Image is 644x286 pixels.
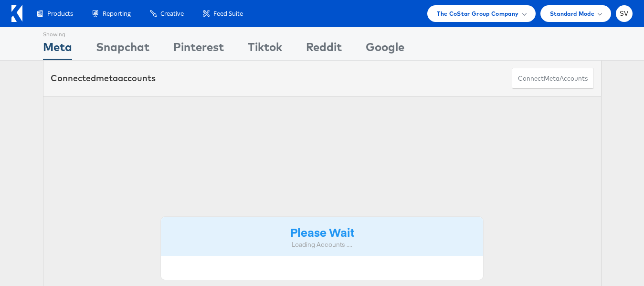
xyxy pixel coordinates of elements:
[168,240,476,249] div: Loading Accounts ....
[160,9,184,18] span: Creative
[43,27,72,39] div: Showing
[620,11,629,17] span: SV
[103,9,131,18] span: Reporting
[437,9,518,19] span: The CoStar Group Company
[51,72,156,85] div: Connected accounts
[96,73,118,84] span: meta
[43,39,72,60] div: Meta
[248,39,282,60] div: Tiktok
[544,74,560,83] span: meta
[47,9,73,18] span: Products
[290,224,354,240] strong: Please Wait
[512,68,594,89] button: ConnectmetaAccounts
[173,39,224,60] div: Pinterest
[213,9,243,18] span: Feed Suite
[550,9,594,19] span: Standard Mode
[96,39,149,60] div: Snapchat
[306,39,342,60] div: Reddit
[366,39,404,60] div: Google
